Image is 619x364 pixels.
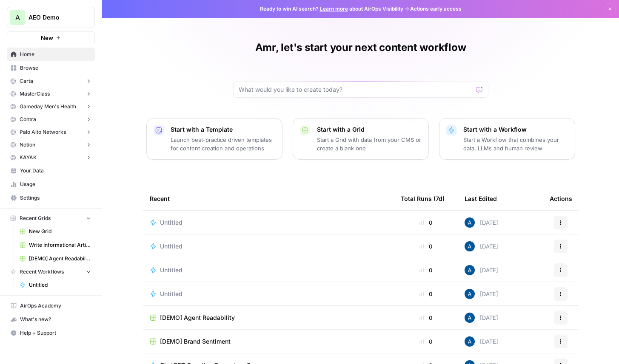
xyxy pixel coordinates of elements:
h1: Amr, let's start your next content workflow [255,41,466,54]
div: 0 [401,266,451,274]
span: Untitled [29,281,91,289]
span: [DEMO] Agent Readability [160,313,235,322]
span: Actions early access [410,5,462,13]
span: Gameday Men's Health [20,103,76,110]
img: he81ibor8lsei4p3qvg4ugbvimgp [465,289,475,299]
div: [DATE] [465,217,498,228]
button: New [7,31,95,44]
a: Untitled [150,290,387,298]
a: [DEMO] Brand Sentiment [150,337,387,346]
p: Start with a Workflow [463,125,568,134]
div: 0 [401,337,451,346]
button: MasterClass [7,87,95,100]
span: Recent Workflows [20,268,64,276]
span: Home [20,51,91,58]
div: [DATE] [465,336,498,347]
span: KAYAK [20,154,37,161]
div: Total Runs (7d) [401,187,445,210]
span: New Grid [29,228,91,235]
span: Carta [20,77,33,85]
a: Untitled [16,278,95,292]
span: Your Data [20,167,91,175]
img: he81ibor8lsei4p3qvg4ugbvimgp [465,265,475,275]
span: A [15,12,20,23]
img: he81ibor8lsei4p3qvg4ugbvimgp [465,241,475,251]
div: What's new? [7,313,94,326]
img: he81ibor8lsei4p3qvg4ugbvimgp [465,217,475,228]
span: AEO Demo [29,13,80,22]
span: Help + Support [20,329,91,337]
span: Palo Alto Networks [20,128,66,136]
button: Start with a WorkflowStart a Workflow that combines your data, LLMs and human review [439,118,575,160]
span: Write Informational Article [29,241,91,249]
span: Settings [20,194,91,202]
button: KAYAK [7,151,95,164]
button: Palo Alto Networks [7,126,95,138]
span: Untitled [160,290,183,298]
a: Home [7,48,95,61]
span: Browse [20,64,91,72]
span: Untitled [160,242,183,251]
button: Carta [7,75,95,87]
button: Notion [7,138,95,151]
a: Untitled [150,242,387,251]
button: Help + Support [7,326,95,340]
a: AirOps Academy [7,299,95,313]
a: [DEMO] Agent Readability [150,313,387,322]
input: What would you like to create today? [239,85,473,94]
a: Browse [7,61,95,75]
span: New [41,34,53,42]
button: What's new? [7,313,95,326]
button: Workspace: AEO Demo [7,7,95,28]
button: Recent Workflows [7,265,95,278]
a: Settings [7,191,95,205]
a: [DEMO] Agent Readability [16,252,95,265]
p: Start a Workflow that combines your data, LLMs and human review [463,135,568,152]
div: Actions [550,187,572,210]
div: Recent [150,187,387,210]
p: Start a Grid with data from your CMS or create a blank one [317,135,422,152]
span: [DEMO] Agent Readability [29,255,91,262]
span: MasterClass [20,90,50,98]
div: 0 [401,313,451,322]
span: Ready to win AI search? about AirOps Visibility [260,5,403,13]
button: Start with a TemplateLaunch best-practice driven templates for content creation and operations [146,118,282,160]
a: Untitled [150,218,387,227]
p: Start with a Template [171,125,275,134]
span: Untitled [160,266,183,274]
button: Recent Grids [7,212,95,225]
span: AirOps Academy [20,302,91,310]
img: he81ibor8lsei4p3qvg4ugbvimgp [465,336,475,347]
p: Launch best-practice driven templates for content creation and operations [171,135,275,152]
a: Usage [7,178,95,191]
div: [DATE] [465,289,498,299]
div: 0 [401,290,451,298]
button: Gameday Men's Health [7,100,95,113]
a: New Grid [16,225,95,238]
div: 0 [401,242,451,251]
span: Recent Grids [20,214,51,222]
button: Start with a GridStart a Grid with data from your CMS or create a blank one [293,118,429,160]
img: he81ibor8lsei4p3qvg4ugbvimgp [465,313,475,323]
div: 0 [401,218,451,227]
span: Usage [20,181,91,188]
span: Notion [20,141,35,149]
p: Start with a Grid [317,125,422,134]
div: [DATE] [465,265,498,275]
a: Your Data [7,164,95,178]
button: Contra [7,113,95,126]
div: [DATE] [465,313,498,323]
span: Untitled [160,218,183,227]
a: Learn more [320,6,348,12]
a: Untitled [150,266,387,274]
div: [DATE] [465,241,498,251]
span: Contra [20,116,36,123]
a: Write Informational Article [16,238,95,252]
div: Last Edited [465,187,497,210]
span: [DEMO] Brand Sentiment [160,337,231,346]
